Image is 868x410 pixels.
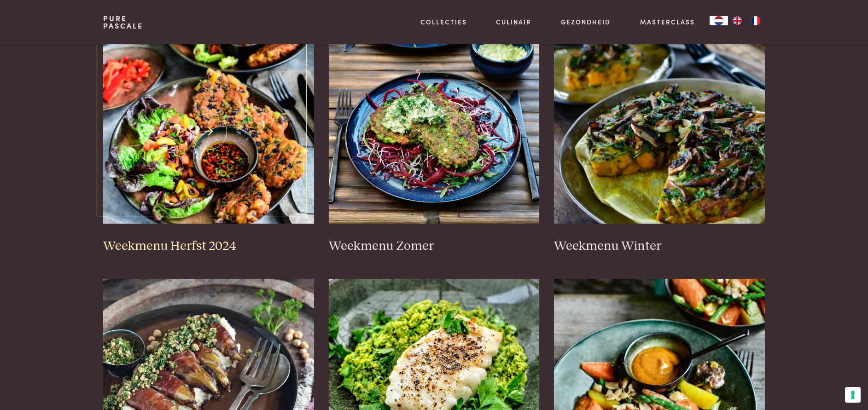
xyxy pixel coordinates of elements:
[103,40,314,224] img: Weekmenu Herfst 2024
[845,387,861,403] button: Uw voorkeuren voor toestemming voor trackingtechnologieën
[329,238,540,254] h3: Weekmenu Zomer
[728,16,765,25] ul: Language list
[420,17,467,27] a: Collecties
[329,40,540,254] a: Weekmenu Zomer Weekmenu Zomer
[554,40,765,224] img: Weekmenu Winter
[103,15,143,29] a: PurePascale
[554,238,765,254] h3: Weekmenu Winter
[728,16,746,25] a: EN
[554,40,765,254] a: Weekmenu Winter Weekmenu Winter
[329,40,540,224] img: Weekmenu Zomer
[710,16,728,25] div: Language
[746,16,765,25] a: FR
[640,17,695,27] a: Masterclass
[561,17,611,27] a: Gezondheid
[496,17,531,27] a: Culinair
[710,16,728,25] a: NL
[710,16,765,25] aside: Language selected: Nederlands
[103,40,314,254] a: Weekmenu Herfst 2024 Weekmenu Herfst 2024
[103,238,314,254] h3: Weekmenu Herfst 2024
